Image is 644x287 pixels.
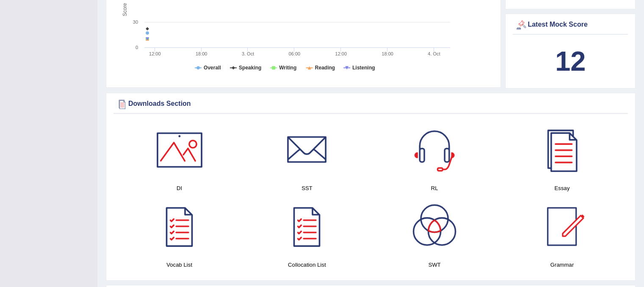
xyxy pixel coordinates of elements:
[120,260,239,269] h4: Vocab List
[335,51,347,56] text: 12:00
[555,46,586,77] b: 12
[135,45,138,50] text: 0
[315,65,335,71] tspan: Reading
[133,19,138,25] text: 30
[428,51,440,56] tspan: 4. Oct
[247,260,366,269] h4: Collocation List
[381,51,393,56] text: 18:00
[279,65,296,71] tspan: Writing
[196,51,207,56] text: 18:00
[239,65,261,71] tspan: Speaking
[289,51,301,56] text: 06:00
[352,65,375,71] tspan: Listening
[375,260,494,269] h4: SWT
[503,260,622,269] h4: Grammar
[120,184,239,193] h4: DI
[122,3,128,17] tspan: Score
[503,184,622,193] h4: Essay
[515,19,626,31] div: Latest Mock Score
[375,184,494,193] h4: RL
[247,184,366,193] h4: SST
[242,51,254,56] tspan: 3. Oct
[116,98,626,110] div: Downloads Section
[204,65,221,71] tspan: Overall
[149,51,161,56] text: 12:00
